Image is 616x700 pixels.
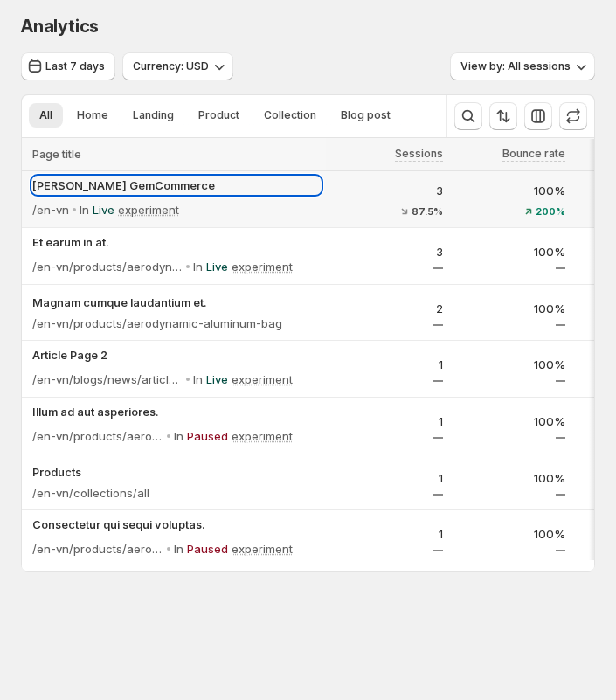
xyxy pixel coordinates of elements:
[32,484,149,502] p: /en-vn/collections/all
[453,300,565,317] p: 100%
[133,59,209,73] span: Currency: USD
[232,258,293,275] p: experiment
[32,233,321,251] button: Et earum in at.
[45,59,105,73] span: Last 7 days
[395,147,443,161] span: Sessions
[93,201,114,218] p: Live
[206,258,228,275] p: Live
[32,516,321,533] button: Consectetur qui sequi voluptas.
[32,294,321,311] button: Magnam cumque laudantium et.
[450,52,595,80] button: View by: All sessions
[460,59,571,73] span: View by: All sessions
[32,427,163,445] p: /en-vn/products/aerodynamic-aluminum-lamp
[122,52,233,80] button: Currency: USD
[133,108,174,122] span: Landing
[502,147,565,161] span: Bounce rate
[32,315,282,332] p: /en-vn/products/aerodynamic-aluminum-bag
[187,540,228,558] p: Paused
[32,258,183,275] p: /en-vn/products/aerodynamic-concrete-knife
[412,206,443,217] span: 87.5%
[331,412,443,430] p: 1
[453,525,565,543] p: 100%
[174,427,183,445] p: In
[193,258,203,275] p: In
[32,371,183,388] p: /en-vn/blogs/news/article-page-2
[32,463,321,481] button: Products
[453,243,565,260] p: 100%
[32,346,321,364] button: Article Page 2
[331,300,443,317] p: 2
[21,52,115,80] button: Last 7 days
[193,371,203,388] p: In
[264,108,316,122] span: Collection
[32,148,81,162] span: Page title
[331,469,443,487] p: 1
[489,102,517,130] button: Sort the results
[454,102,482,130] button: Search and filter results
[331,182,443,199] p: 3
[21,16,99,37] span: Analytics
[536,206,565,217] span: 200%
[331,525,443,543] p: 1
[453,182,565,199] p: 100%
[232,540,293,558] p: experiment
[198,108,239,122] span: Product
[453,469,565,487] p: 100%
[174,540,183,558] p: In
[118,201,179,218] p: experiment
[453,356,565,373] p: 100%
[80,201,89,218] p: In
[341,108,391,122] span: Blog post
[32,540,163,558] p: /en-vn/products/aerodynamic-aluminum-pants
[77,108,108,122] span: Home
[232,371,293,388] p: experiment
[32,177,321,194] button: [PERSON_NAME] GemCommerce
[39,108,52,122] span: All
[331,356,443,373] p: 1
[187,427,228,445] p: Paused
[232,427,293,445] p: experiment
[206,371,228,388] p: Live
[331,243,443,260] p: 3
[453,412,565,430] p: 100%
[32,201,69,218] p: /en-vn
[32,403,321,420] button: Illum ad aut asperiores.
